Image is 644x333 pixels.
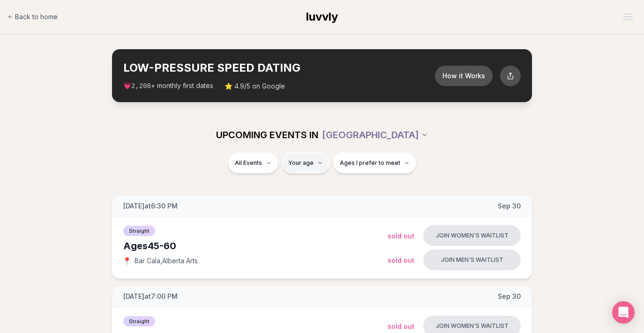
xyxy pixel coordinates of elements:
[322,125,428,145] button: [GEOGRAPHIC_DATA]
[435,66,493,86] button: How it Works
[15,12,58,22] span: Back to home
[333,153,416,173] button: Ages I prefer to meet
[131,82,151,90] span: 2,208
[498,201,521,211] span: Sep 30
[7,7,58,26] a: Back to home
[340,159,400,167] span: Ages I prefer to meet
[123,226,155,236] span: Straight
[123,81,213,91] span: 💗 + monthly first dates
[498,292,521,301] span: Sep 30
[620,10,637,24] button: Open menu
[216,128,318,141] span: UPCOMING EVENTS IN
[423,225,521,246] button: Join women's waitlist
[225,81,285,91] span: ⭐ 4.9/5 on Google
[123,239,388,252] div: Ages 45-60
[612,301,635,324] div: Open Intercom Messenger
[123,316,155,326] span: Straight
[235,159,262,167] span: All Events
[123,60,435,75] h2: LOW-PRESSURE SPEED DATING
[388,232,414,240] span: Sold Out
[123,257,131,265] span: 📍
[123,201,178,211] span: [DATE] at 6:30 PM
[135,256,198,266] span: Bar Cala , Alberta Arts
[423,250,521,270] button: Join men's waitlist
[388,322,414,330] span: Sold Out
[306,10,338,23] span: luvvly
[228,153,278,173] button: All Events
[306,9,338,24] a: luvvly
[388,256,414,264] span: Sold Out
[288,159,314,167] span: Your age
[123,292,178,301] span: [DATE] at 7:00 PM
[282,153,329,173] button: Your age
